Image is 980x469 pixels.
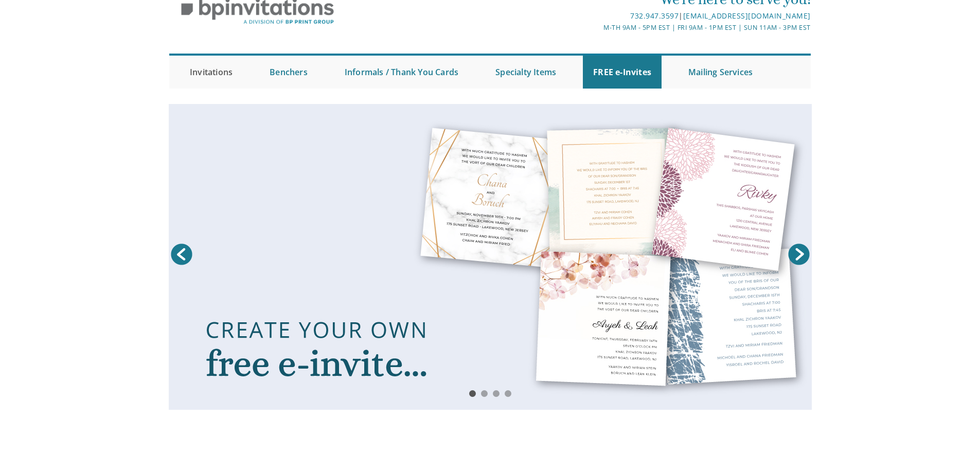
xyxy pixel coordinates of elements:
a: [EMAIL_ADDRESS][DOMAIN_NAME] [683,11,811,21]
a: Informals / Thank You Cards [334,56,469,89]
a: 732.947.3597 [630,11,679,21]
div: | [384,10,811,22]
a: Next [786,241,812,267]
a: Specialty Items [485,56,566,89]
div: M-Th 9am - 5pm EST | Fri 9am - 1pm EST | Sun 11am - 3pm EST [384,22,811,33]
a: FREE e-Invites [583,56,662,89]
a: Prev [169,241,194,267]
a: Invitations [180,56,243,89]
a: Benchers [259,56,318,89]
a: Mailing Services [678,56,763,89]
